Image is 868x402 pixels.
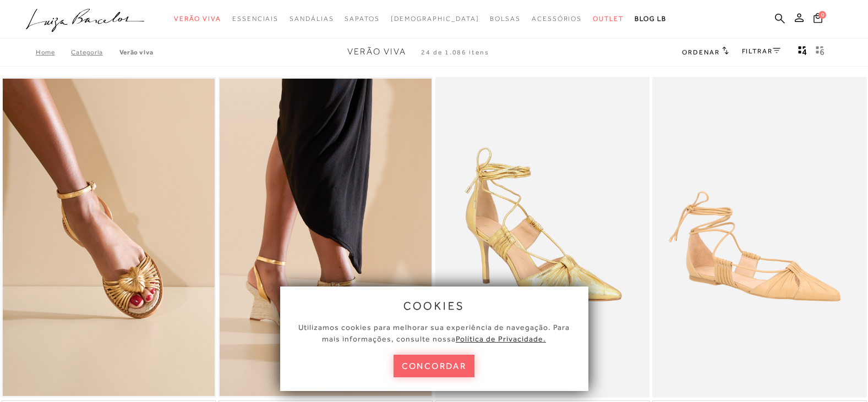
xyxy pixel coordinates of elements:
[394,355,475,377] button: concordar
[36,48,71,56] a: Home
[71,48,119,56] a: Categoria
[653,79,865,397] img: SAPATILHA EM COURO BEGE AREIA COM AMARRAÇÃO
[220,79,432,397] a: SANDÁLIA ANABELA OURO COM SALTO ALTO EM JUTA SANDÁLIA ANABELA OURO COM SALTO ALTO EM JUTA
[232,15,279,23] span: Essenciais
[635,9,667,29] a: BLOG LB
[345,9,379,29] a: noSubCategoriesText
[682,48,719,56] span: Ordenar
[490,9,521,29] a: noSubCategoriesText
[490,15,521,23] span: Bolsas
[298,323,570,343] span: Utilizamos cookies para melhorar sua experiência de navegação. Para mais informações, consulte nossa
[818,11,826,19] span: 0
[3,79,215,397] a: RASTEIRA OURO COM SOLADO EM JUTÁ RASTEIRA OURO COM SOLADO EM JUTÁ
[456,334,546,343] a: Política de Privacidade.
[436,79,648,397] img: SCARPIN SALTO ALTO EM METALIZADO OURO COM AMARRAÇÃO
[119,48,154,56] a: Verão Viva
[290,9,334,29] a: noSubCategoriesText
[653,79,865,397] a: SAPATILHA EM COURO BEGE AREIA COM AMARRAÇÃO SAPATILHA EM COURO BEGE AREIA COM AMARRAÇÃO
[347,47,406,57] span: Verão Viva
[532,9,582,29] a: noSubCategoriesText
[403,300,465,312] span: cookies
[391,9,479,29] a: noSubCategoriesText
[795,45,810,59] button: Mostrar 4 produtos por linha
[635,15,667,23] span: BLOG LB
[593,15,624,23] span: Outlet
[220,79,432,397] img: SANDÁLIA ANABELA OURO COM SALTO ALTO EM JUTA
[3,79,215,397] img: RASTEIRA OURO COM SOLADO EM JUTÁ
[436,79,648,397] a: SCARPIN SALTO ALTO EM METALIZADO OURO COM AMARRAÇÃO SCARPIN SALTO ALTO EM METALIZADO OURO COM AMA...
[742,47,780,55] a: FILTRAR
[174,15,221,23] span: Verão Viva
[421,48,489,56] span: 24 de 1.086 itens
[532,15,582,23] span: Acessórios
[810,12,826,27] button: 0
[391,15,479,23] span: [DEMOGRAPHIC_DATA]
[345,15,379,23] span: Sapatos
[290,15,334,23] span: Sandálias
[593,9,624,29] a: noSubCategoriesText
[232,9,279,29] a: noSubCategoriesText
[174,9,221,29] a: noSubCategoriesText
[812,45,828,59] button: gridText6Desc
